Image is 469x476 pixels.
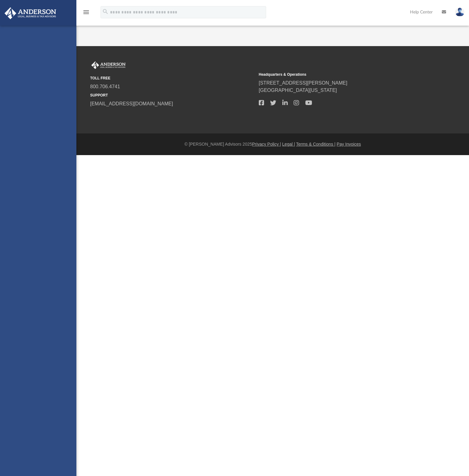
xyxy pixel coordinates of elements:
[90,61,127,69] img: Anderson Advisors Platinum Portal
[90,101,173,106] a: [EMAIL_ADDRESS][DOMAIN_NAME]
[90,93,255,98] small: SUPPORT
[296,142,335,147] a: Terms & Conditions |
[82,9,90,16] i: menu
[259,80,347,85] a: [STREET_ADDRESS][PERSON_NAME]
[259,72,423,77] small: Headquarters & Operations
[76,141,469,147] div: © [PERSON_NAME] Advisors 2025
[3,7,58,19] img: Anderson Advisors Platinum Portal
[455,8,464,16] img: User Pic
[90,75,255,81] small: TOLL FREE
[282,142,295,147] a: Legal |
[337,142,361,147] a: Pay Invoices
[259,88,337,93] a: [GEOGRAPHIC_DATA][US_STATE]
[90,84,120,89] a: 800.706.4741
[102,8,109,15] i: search
[82,12,90,16] a: menu
[252,142,281,147] a: Privacy Policy |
